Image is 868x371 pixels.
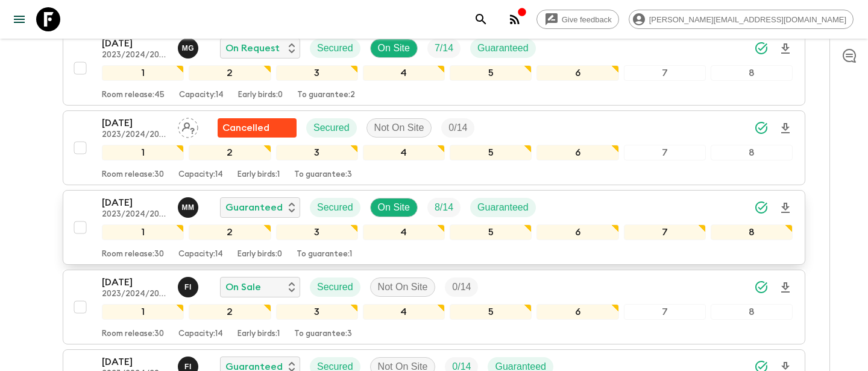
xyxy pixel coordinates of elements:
[445,277,478,297] div: Trip Fill
[178,201,201,211] span: Mina Mahrous
[555,15,618,24] span: Give feedback
[102,36,168,51] p: [DATE]
[178,197,201,218] button: MM
[778,42,793,56] svg: Download Onboarding
[450,145,532,160] div: 5
[536,10,619,29] a: Give feedback
[178,281,201,290] span: Faten Ibrahim
[63,190,805,265] button: [DATE]2023/2024/2025Mina MahrousGuaranteedSecuredOn SiteTrip FillGuaranteed12345678Room release:3...
[178,38,201,59] button: MG
[7,7,31,31] button: menu
[435,200,453,215] p: 8 / 14
[366,118,432,138] div: Not On Site
[178,121,198,131] span: Assign pack leader
[297,250,352,259] p: To guarantee: 1
[624,145,706,160] div: 7
[754,200,769,215] svg: Synced Successfully
[317,280,353,294] p: Secured
[374,121,424,135] p: Not On Site
[179,90,224,100] p: Capacity: 14
[754,41,769,55] svg: Synced Successfully
[452,280,471,294] p: 0 / 14
[317,200,353,215] p: Secured
[643,15,853,24] span: [PERSON_NAME][EMAIL_ADDRESS][DOMAIN_NAME]
[363,224,445,240] div: 4
[536,65,618,81] div: 6
[441,118,474,138] div: Trip Fill
[754,121,769,135] svg: Synced Successfully
[448,121,467,135] p: 0 / 14
[370,39,418,58] div: On Site
[427,198,461,217] div: Trip Fill
[778,281,793,295] svg: Download Onboarding
[102,329,164,339] p: Room release: 30
[102,130,168,140] p: 2023/2024/2025
[450,304,532,320] div: 5
[536,224,618,240] div: 6
[363,65,445,81] div: 4
[427,39,461,58] div: Trip Fill
[469,7,493,31] button: search adventures
[624,304,706,320] div: 7
[370,198,418,217] div: On Site
[624,224,706,240] div: 7
[378,200,410,215] p: On Site
[102,290,168,299] p: 2023/2024/2025
[63,110,805,185] button: [DATE]2023/2024/2025Assign pack leaderFlash Pack cancellationSecuredNot On SiteTrip Fill12345678R...
[711,145,793,160] div: 8
[102,65,184,81] div: 1
[477,41,529,55] p: Guaranteed
[178,250,223,259] p: Capacity: 14
[294,329,352,339] p: To guarantee: 3
[536,145,618,160] div: 6
[225,280,261,294] p: On Sale
[178,170,223,180] p: Capacity: 14
[450,224,532,240] div: 5
[178,329,223,339] p: Capacity: 14
[178,360,201,370] span: Faten Ibrahim
[63,270,805,344] button: [DATE]2023/2024/2025Faten IbrahimOn SaleSecuredNot On SiteTrip Fill12345678Room release:30Capacit...
[450,65,532,81] div: 5
[435,41,453,55] p: 7 / 14
[778,201,793,215] svg: Download Onboarding
[370,277,436,297] div: Not On Site
[102,224,184,240] div: 1
[306,118,357,138] div: Secured
[276,304,358,320] div: 3
[184,282,192,292] p: F I
[297,90,355,100] p: To guarantee: 2
[477,200,529,215] p: Guaranteed
[102,304,184,320] div: 1
[102,355,168,369] p: [DATE]
[313,121,350,135] p: Secured
[102,250,164,259] p: Room release: 30
[378,41,410,55] p: On Site
[178,277,201,297] button: FI
[711,304,793,320] div: 8
[778,121,793,136] svg: Download Onboarding
[181,203,194,212] p: M M
[182,43,195,53] p: M G
[711,224,793,240] div: 8
[237,329,280,339] p: Early birds: 1
[754,280,769,294] svg: Synced Successfully
[363,145,445,160] div: 4
[102,170,164,180] p: Room release: 30
[310,39,360,58] div: Secured
[310,198,360,217] div: Secured
[102,51,168,60] p: 2023/2024/2025
[178,42,201,51] span: Mona Gomaa
[102,116,168,130] p: [DATE]
[102,195,168,210] p: [DATE]
[189,65,271,81] div: 2
[624,65,706,81] div: 7
[363,304,445,320] div: 4
[102,90,165,100] p: Room release: 45
[225,41,280,55] p: On Request
[536,304,618,320] div: 6
[102,145,184,160] div: 1
[102,275,168,290] p: [DATE]
[310,277,360,297] div: Secured
[63,31,805,106] button: [DATE]2023/2024/2025Mona GomaaOn RequestSecuredOn SiteTrip FillGuaranteed12345678Room release:45C...
[378,280,428,294] p: Not On Site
